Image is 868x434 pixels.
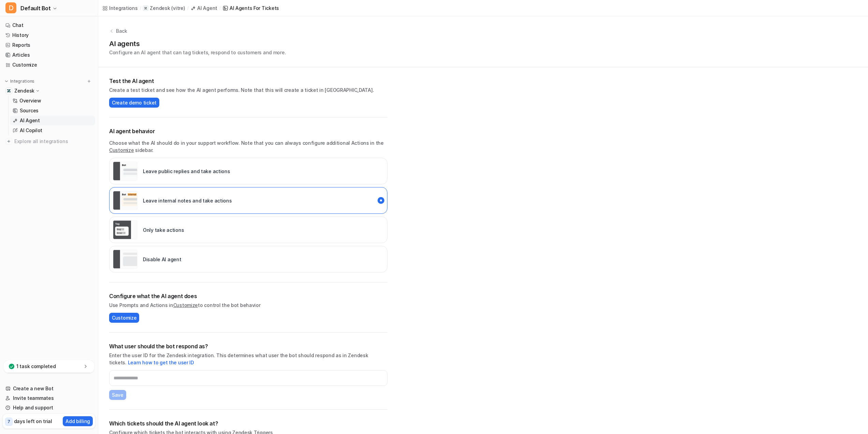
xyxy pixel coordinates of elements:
[219,5,221,11] span: /
[150,5,170,12] p: Zendesk
[109,313,139,323] button: Customize
[16,363,56,370] p: 1 task completed
[143,197,232,204] p: Leave internal notes and take actions
[3,137,95,146] a: Explore all integrations
[5,138,12,145] img: explore all integrations
[109,352,387,366] p: Enter the user ID for the Zendesk integration. This determines what user the bot should respond a...
[8,419,10,425] p: 7
[109,302,387,309] p: Use Prompts and Actions in to control the bot behavior
[10,79,34,84] p: Integrations
[3,78,36,85] button: Integrations
[109,139,387,154] p: Choose what the AI should do in your support workflow. Note that you can always configure additio...
[87,79,91,84] img: menu_add.svg
[3,40,95,50] a: Reports
[7,89,11,93] img: Zendesk
[109,216,387,243] div: live::disabled
[116,27,127,34] p: Back
[3,393,95,403] a: Invite teammates
[171,5,185,12] p: ( vitre )
[109,419,387,428] h2: Which tickets should the AI agent look at?
[14,87,34,94] p: Zendesk
[109,342,387,350] h2: What user should the bot respond as?
[10,126,95,135] a: AI Copilot
[5,2,16,13] span: D
[173,302,198,308] a: Customize
[20,107,39,114] p: Sources
[109,98,159,108] button: Create demo ticket
[143,168,230,175] p: Leave public replies and take actions
[197,4,217,12] div: AI Agent
[10,116,95,125] a: AI Agent
[3,20,95,30] a: Chat
[109,147,134,153] a: Customize
[3,60,95,70] a: Customize
[4,79,9,84] img: expand menu
[10,96,95,106] a: Overview
[113,162,137,181] img: Leave public replies and take actions
[230,4,279,12] div: AI Agents for tickets
[109,158,387,184] div: live::external_reply
[109,4,138,12] div: Integrations
[3,384,95,393] a: Create a new Bot
[10,106,95,115] a: Sources
[14,136,92,147] span: Explore all integrations
[20,117,40,124] p: AI Agent
[187,5,189,11] span: /
[65,418,90,425] p: Add billing
[112,314,136,321] span: Customize
[113,220,137,239] img: Only take actions
[109,292,387,300] h2: Configure what the AI agent does
[223,4,279,12] a: AI Agents for tickets
[63,416,93,426] button: Add billing
[109,187,387,214] div: live::internal_reply
[102,4,138,12] a: Integrations
[140,5,141,11] span: /
[20,127,42,134] p: AI Copilot
[112,391,123,398] span: Save
[3,50,95,60] a: Articles
[3,30,95,40] a: History
[19,97,41,104] p: Overview
[20,3,51,13] span: Default Bot
[109,390,126,400] button: Save
[109,49,286,56] p: Configure an AI agent that can tag tickets, respond to customers and more.
[112,99,157,106] span: Create demo ticket
[113,250,137,269] img: Disable AI agent
[113,191,137,210] img: Leave internal notes and take actions
[128,360,194,365] a: Learn how to get the user ID
[190,4,217,12] a: AI Agent
[109,86,387,94] p: Create a test ticket and see how the AI agent performs. Note that this will create a ticket in [G...
[14,418,52,425] p: days left on trial
[109,246,387,272] div: paused::disabled
[143,5,185,12] a: Zendesk(vitre)
[143,256,181,263] p: Disable AI agent
[109,39,286,49] h1: AI agents
[109,77,387,85] h2: Test the AI agent
[3,403,95,412] a: Help and support
[143,226,184,234] p: Only take actions
[109,127,387,135] p: AI agent behavior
